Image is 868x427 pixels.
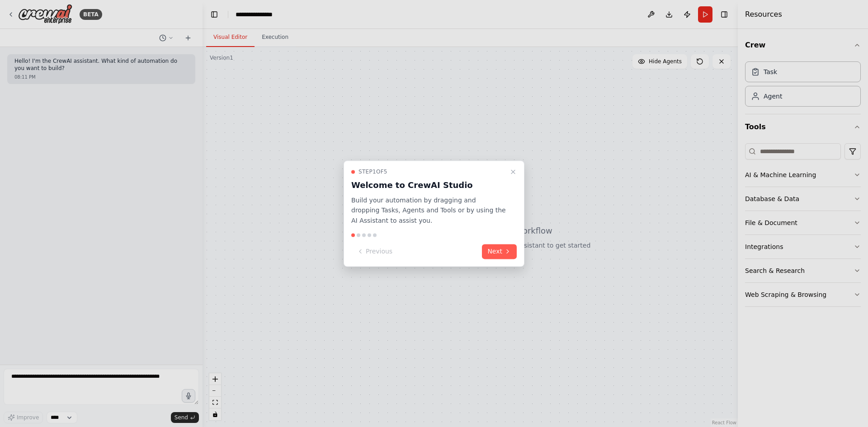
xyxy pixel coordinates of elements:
p: Build your automation by dragging and dropping Tasks, Agents and Tools or by using the AI Assista... [351,195,506,226]
button: Previous [351,244,398,259]
h3: Welcome to CrewAI Studio [351,179,506,192]
span: Step 1 of 5 [359,168,387,175]
button: Hide left sidebar [208,8,221,21]
button: Next [482,244,517,259]
button: Close walkthrough [508,166,519,177]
